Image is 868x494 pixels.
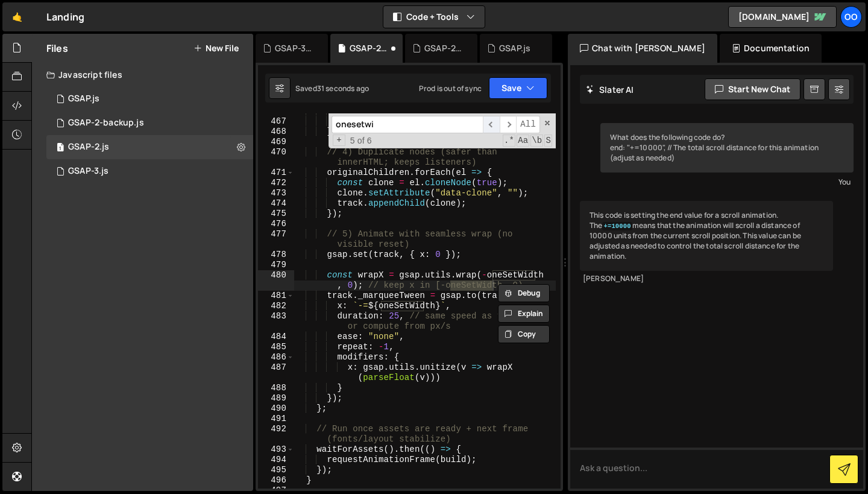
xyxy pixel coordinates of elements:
a: [DOMAIN_NAME] [728,6,837,28]
code: +=10000 [602,222,632,230]
div: 477 [258,229,294,250]
span: Whole Word Search [530,135,543,147]
div: 485 [258,342,294,352]
span: Search In Selection [544,135,552,147]
div: 484 [258,332,294,342]
div: 480 [258,270,294,291]
input: Search for [332,116,483,133]
span: ​ [483,116,500,133]
div: 473 [258,188,294,198]
button: Debug [498,284,550,302]
span: 5 of 6 [345,136,377,146]
div: 478 [258,250,294,260]
div: GSAP.js [499,42,530,54]
div: 475 [258,209,294,219]
div: 486 [258,352,294,363]
div: 488 [258,383,294,393]
div: GSAP-2-backup.js [424,42,463,54]
div: Documentation [720,34,822,63]
div: GSAP.js [68,93,99,104]
a: OO [840,6,862,28]
div: 489 [258,393,294,404]
div: This code is setting the end value for a scroll animation. The means that the animation will scro... [580,201,833,271]
div: You [603,176,851,188]
h2: Slater AI [586,84,634,95]
a: 🤙 [2,2,32,31]
div: Javascript files [32,63,253,87]
div: 479 [258,260,294,270]
div: GSAP-3.js [68,166,108,177]
div: 472 [258,178,294,188]
div: 495 [258,465,294,475]
span: Alt-Enter [516,116,540,133]
button: New File [193,43,239,53]
div: GSAP-2.js [68,142,109,153]
div: 492 [258,424,294,445]
div: Landing [46,10,84,24]
span: CaseSensitive Search [517,135,529,147]
div: 31 seconds ago [317,83,369,93]
div: 467 [258,116,294,127]
div: 470 [258,147,294,168]
div: 474 [258,198,294,209]
div: 476 [258,219,294,229]
div: 15183/40971.js [46,135,253,159]
div: 481 [258,291,294,301]
div: 493 [258,445,294,455]
div: 468 [258,127,294,137]
h2: Files [46,42,68,55]
div: Chat with [PERSON_NAME] [568,34,717,63]
button: Save [489,77,547,99]
button: Code + Tools [383,6,485,28]
div: Saved [295,83,369,93]
button: Start new chat [705,78,800,100]
div: 15183/42435.js [46,111,253,135]
div: 491 [258,414,294,424]
div: 15183/41658.js [46,159,253,183]
div: 482 [258,301,294,311]
span: ​ [500,116,517,133]
div: GSAP-2.js [350,42,388,54]
span: 1 [57,144,64,153]
div: What does the following code do? end: "+=10000", // The total scroll distance for this animation ... [600,123,854,173]
div: 496 [258,475,294,486]
div: New File [562,42,612,54]
div: GSAP-2-backup.js [68,118,144,128]
div: 494 [258,455,294,465]
div: Prod is out of sync [419,83,482,93]
div: GSAP-3.js [275,42,313,54]
div: 471 [258,168,294,178]
div: 483 [258,311,294,332]
div: 469 [258,137,294,147]
div: 487 [258,363,294,383]
span: RegExp Search [503,135,515,147]
button: Explain [498,305,550,323]
button: Copy [498,325,550,343]
div: 490 [258,404,294,414]
div: 15183/39805.js [46,87,253,111]
span: Toggle Replace mode [333,135,345,146]
div: [PERSON_NAME] [583,274,830,284]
